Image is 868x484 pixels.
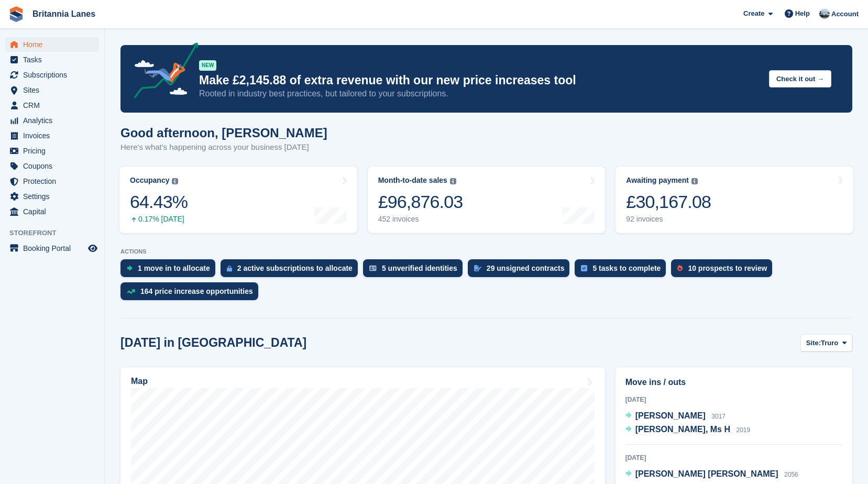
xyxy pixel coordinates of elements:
span: Create [743,8,764,19]
a: 10 prospects to review [671,259,777,282]
span: 3017 [711,413,726,420]
span: Invoices [23,128,86,143]
a: menu [5,128,99,143]
span: Help [795,8,810,19]
div: 5 unverified identities [382,264,457,272]
span: Analytics [23,113,86,128]
div: 5 tasks to complete [592,264,661,272]
span: Subscriptions [23,68,86,82]
span: 2056 [784,471,798,478]
div: Occupancy [130,176,169,185]
img: John Millership [819,8,830,19]
span: Account [831,9,859,19]
a: menu [5,98,99,113]
a: menu [5,189,99,204]
span: Tasks [23,52,86,67]
div: 0.17% [DATE] [130,215,188,224]
a: menu [5,68,99,82]
div: [DATE] [625,453,842,463]
div: Awaiting payment [626,176,689,185]
a: menu [5,52,99,67]
a: menu [5,159,99,173]
span: Home [23,37,86,52]
a: Awaiting payment £30,167.08 92 invoices [616,167,853,233]
img: move_ins_to_allocate_icon-fdf77a2bb77ea45bf5b3d319d69a93e2d87916cf1d5bf7949dd705db3b84f3ca.svg [127,265,133,271]
button: Check it out → [769,70,831,87]
h2: Map [131,377,148,386]
div: 2 active subscriptions to allocate [237,264,353,272]
span: Truro [821,338,838,348]
img: verify_identity-adf6edd0f0f0b5bbfe63781bf79b02c33cf7c696d77639b501bdc392416b5a36.svg [369,265,377,271]
div: [DATE] [625,395,842,404]
img: icon-info-grey-7440780725fd019a000dd9b08b2336e03edf1995a4989e88bcd33f0948082b44.svg [450,178,456,184]
a: Month-to-date sales £96,876.03 452 invoices [368,167,606,233]
img: stora-icon-8386f47178a22dfd0bd8f6a31ec36ba5ce8667c1dd55bd0f319d3a0aa187defe.svg [8,6,24,22]
div: 29 unsigned contracts [487,264,565,272]
span: Pricing [23,144,86,158]
h2: Move ins / outs [625,376,842,389]
div: NEW [199,60,216,71]
a: [PERSON_NAME] 3017 [625,410,726,423]
a: [PERSON_NAME] [PERSON_NAME] 2056 [625,468,798,481]
a: menu [5,113,99,128]
a: menu [5,241,99,256]
span: 2019 [736,426,750,434]
img: active_subscription_to_allocate_icon-d502201f5373d7db506a760aba3b589e785aa758c864c3986d89f69b8ff3... [227,265,232,272]
div: 452 invoices [378,215,463,224]
a: menu [5,37,99,52]
span: Site: [806,338,821,348]
span: CRM [23,98,86,113]
img: icon-info-grey-7440780725fd019a000dd9b08b2336e03edf1995a4989e88bcd33f0948082b44.svg [172,178,178,184]
a: Occupancy 64.43% 0.17% [DATE] [119,167,357,233]
button: Site: Truro [800,334,852,351]
a: 29 unsigned contracts [468,259,575,282]
a: menu [5,174,99,189]
div: Month-to-date sales [378,176,447,185]
span: Capital [23,204,86,219]
p: Here's what's happening across your business [DATE] [120,141,327,153]
img: icon-info-grey-7440780725fd019a000dd9b08b2336e03edf1995a4989e88bcd33f0948082b44.svg [691,178,698,184]
span: [PERSON_NAME] [PERSON_NAME] [635,469,778,478]
img: prospect-51fa495bee0391a8d652442698ab0144808aea92771e9ea1ae160a38d050c398.svg [677,265,683,271]
p: ACTIONS [120,248,852,255]
span: Booking Portal [23,241,86,256]
img: task-75834270c22a3079a89374b754ae025e5fb1db73e45f91037f5363f120a921f8.svg [581,265,587,271]
a: menu [5,83,99,97]
div: £96,876.03 [378,191,463,213]
div: 64.43% [130,191,188,213]
div: 10 prospects to review [688,264,767,272]
p: Make £2,145.88 of extra revenue with our new price increases tool [199,73,761,88]
a: Preview store [86,242,99,255]
h1: Good afternoon, [PERSON_NAME] [120,126,327,140]
div: £30,167.08 [626,191,711,213]
span: [PERSON_NAME] [635,411,706,420]
span: Sites [23,83,86,97]
a: 1 move in to allocate [120,259,221,282]
div: 164 price increase opportunities [140,287,253,295]
a: [PERSON_NAME], Ms H 2019 [625,423,751,437]
a: Britannia Lanes [28,5,100,23]
div: 92 invoices [626,215,711,224]
a: 5 unverified identities [363,259,468,282]
p: Rooted in industry best practices, but tailored to your subscriptions. [199,88,761,100]
span: Coupons [23,159,86,173]
a: menu [5,204,99,219]
a: 2 active subscriptions to allocate [221,259,363,282]
img: price_increase_opportunities-93ffe204e8149a01c8c9dc8f82e8f89637d9d84a8eef4429ea346261dce0b2c0.svg [127,289,135,294]
img: contract_signature_icon-13c848040528278c33f63329250d36e43548de30e8caae1d1a13099fd9432cc5.svg [474,265,481,271]
a: menu [5,144,99,158]
div: 1 move in to allocate [138,264,210,272]
img: price-adjustments-announcement-icon-8257ccfd72463d97f412b2fc003d46551f7dbcb40ab6d574587a9cd5c0d94... [125,42,199,102]
a: 164 price increase opportunities [120,282,263,305]
span: Storefront [9,228,104,238]
h2: [DATE] in [GEOGRAPHIC_DATA] [120,336,306,350]
span: [PERSON_NAME], Ms H [635,425,730,434]
span: Protection [23,174,86,189]
span: Settings [23,189,86,204]
a: 5 tasks to complete [575,259,671,282]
